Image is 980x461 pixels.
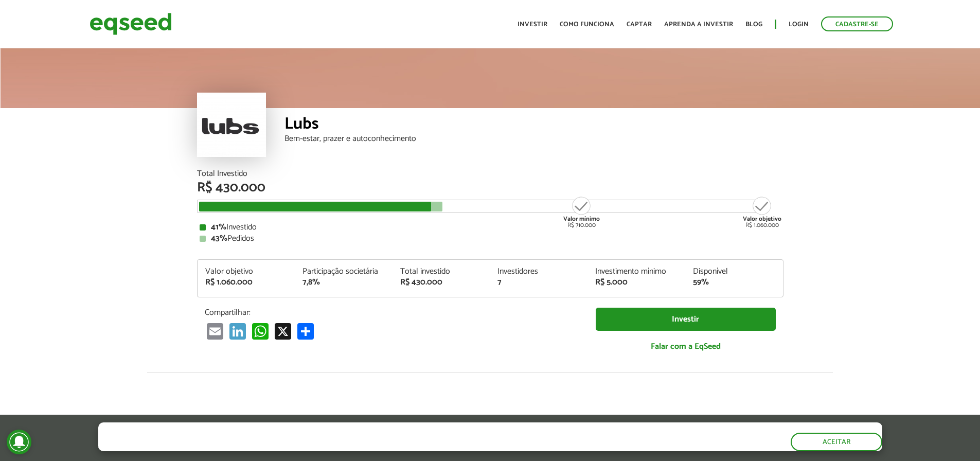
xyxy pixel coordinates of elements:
[295,323,316,340] a: Compartilhar
[563,214,600,224] strong: Valor mínimo
[821,16,893,31] a: Cadastre-se
[596,308,776,331] a: Investir
[200,235,781,243] div: Pedidos
[284,116,783,135] div: Lubs
[497,278,580,287] div: 7
[302,268,385,276] div: Participação societária
[791,433,882,451] button: Aceitar
[98,422,471,438] h5: O site da EqSeed utiliza cookies para melhorar sua navegação.
[596,336,776,357] a: Falar com a EqSeed
[595,268,678,276] div: Investimento mínimo
[98,441,471,451] p: Ao clicar em "aceitar", você aceita nossa .
[497,268,580,276] div: Investidores
[234,442,353,451] a: política de privacidade e de cookies
[250,323,271,340] a: WhatsApp
[227,323,248,340] a: LinkedIn
[560,21,614,28] a: Como funciona
[211,220,226,234] strong: 41%
[400,268,483,276] div: Total investido
[743,214,781,224] strong: Valor objetivo
[284,135,783,143] div: Bem-estar, prazer e autoconhecimento
[90,10,172,38] img: EqSeed
[518,21,547,28] a: Investir
[273,323,293,340] a: X
[664,21,733,28] a: Aprenda a investir
[693,268,775,276] div: Disponível
[400,278,483,287] div: R$ 430.000
[562,196,601,228] div: R$ 710.000
[205,268,288,276] div: Valor objetivo
[205,308,580,317] p: Compartilhar:
[200,223,781,232] div: Investido
[595,278,678,287] div: R$ 5.000
[789,21,809,28] a: Login
[197,181,783,194] div: R$ 430.000
[205,323,225,340] a: Email
[302,278,385,287] div: 7,8%
[693,278,775,287] div: 59%
[743,196,781,228] div: R$ 1.060.000
[205,278,288,287] div: R$ 1.060.000
[745,21,762,28] a: Blog
[211,232,227,245] strong: 43%
[627,21,652,28] a: Captar
[197,170,783,178] div: Total Investido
